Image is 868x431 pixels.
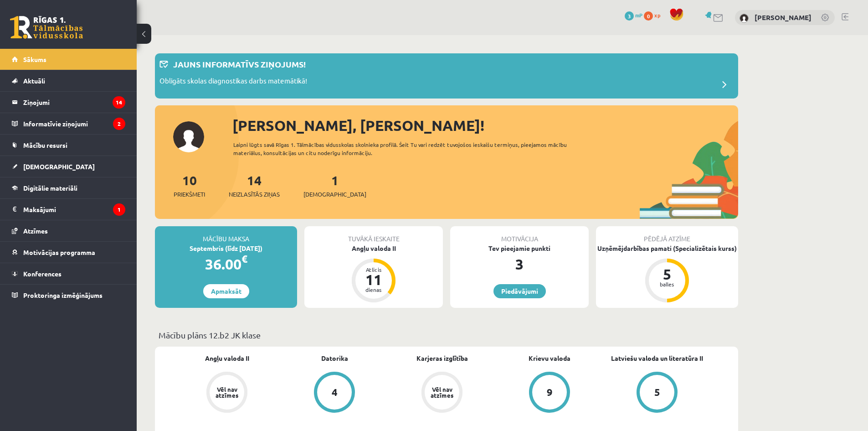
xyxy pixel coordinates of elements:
[173,372,281,415] a: Vēl nav atzīmes
[12,177,125,198] a: Digitālie materiāli
[654,11,660,19] span: xp
[416,353,468,363] a: Karjeras izglītība
[644,11,653,21] span: 0
[596,226,738,244] div: Pēdējā atzīme
[159,76,307,88] p: Obligāts skolas diagnostikas darbs matemātikā!
[12,199,125,220] a: Maksājumi1
[450,244,589,253] div: Tev pieejamie punkti
[23,227,48,235] span: Atzīmes
[23,162,95,171] span: [DEMOGRAPHIC_DATA]
[23,113,125,134] legend: Informatīvie ziņojumi
[229,190,280,199] span: Neizlasītās ziņas
[603,372,711,415] a: 5
[12,220,125,241] a: Atzīmes
[12,113,125,134] a: Informatīvie ziņojumi2
[10,16,83,39] a: Rīgas 1. Tālmācības vidusskola
[229,172,280,199] a: 14Neizlasītās ziņas
[625,11,634,21] span: 3
[12,156,125,177] a: [DEMOGRAPHIC_DATA]
[529,353,570,363] a: Krievu valoda
[596,244,738,253] div: Uzņēmējdarbības pamati (Specializētais kurss)
[113,203,125,216] i: 1
[155,226,297,244] div: Mācību maksa
[644,11,665,19] a: 0 xp
[332,387,338,397] div: 4
[635,11,642,19] span: mP
[23,248,95,256] span: Motivācijas programma
[12,242,125,263] a: Motivācijas programma
[450,226,589,244] div: Motivācija
[23,92,125,113] legend: Ziņojumi
[12,135,125,156] a: Mācību resursi
[23,141,67,149] span: Mācību resursi
[174,190,205,199] span: Priekšmeti
[321,353,348,363] a: Datorika
[450,253,589,275] div: 3
[755,13,812,22] a: [PERSON_NAME]
[303,190,366,199] span: [DEMOGRAPHIC_DATA]
[12,285,125,306] a: Proktoringa izmēģinājums
[740,14,749,23] img: Timofejs Nazarovs
[281,372,388,415] a: 4
[205,353,249,363] a: Angļu valoda II
[625,11,642,19] a: 3 mP
[429,386,455,398] div: Vēl nav atzīmes
[203,284,249,298] a: Apmaksāt
[493,284,546,298] a: Piedāvājumi
[233,140,583,157] div: Laipni lūgts savā Rīgas 1. Tālmācības vidusskolas skolnieka profilā. Šeit Tu vari redzēt tuvojošo...
[12,70,125,91] a: Aktuāli
[653,267,681,281] div: 5
[232,114,738,136] div: [PERSON_NAME], [PERSON_NAME]!
[360,267,387,272] div: Atlicis
[12,263,125,284] a: Konferences
[173,58,306,70] p: Jauns informatīvs ziņojums!
[23,270,62,278] span: Konferences
[596,244,738,304] a: Uzņēmējdarbības pamati (Specializētais kurss) 5 balles
[155,253,297,275] div: 36.00
[653,281,681,287] div: balles
[12,92,125,113] a: Ziņojumi14
[304,244,443,253] div: Angļu valoda II
[23,77,45,85] span: Aktuāli
[159,58,734,94] a: Jauns informatīvs ziņojums! Obligāts skolas diagnostikas darbs matemātikā!
[303,172,366,199] a: 1[DEMOGRAPHIC_DATA]
[23,291,103,299] span: Proktoringa izmēģinājums
[174,172,205,199] a: 10Priekšmeti
[241,252,247,265] span: €
[113,96,125,109] i: 14
[214,386,240,398] div: Vēl nav atzīmes
[388,372,496,415] a: Vēl nav atzīmes
[23,55,46,63] span: Sākums
[360,272,387,287] div: 11
[547,387,553,397] div: 9
[155,244,297,253] div: Septembris (līdz [DATE])
[360,287,387,292] div: dienas
[304,226,443,244] div: Tuvākā ieskaite
[496,372,603,415] a: 9
[611,353,703,363] a: Latviešu valoda un literatūra II
[159,329,734,341] p: Mācību plāns 12.b2 JK klase
[12,49,125,70] a: Sākums
[654,387,660,397] div: 5
[113,118,125,130] i: 2
[23,199,125,220] legend: Maksājumi
[304,244,443,304] a: Angļu valoda II Atlicis 11 dienas
[23,184,77,192] span: Digitālie materiāli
